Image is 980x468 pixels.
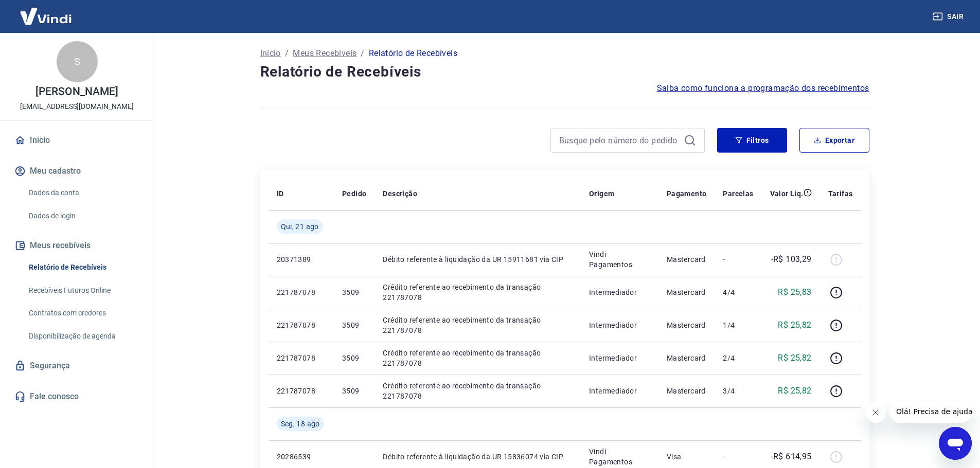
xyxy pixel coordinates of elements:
[6,7,86,15] span: Olá! Precisa de ajuda?
[57,41,98,82] div: S
[865,402,886,423] iframe: Fechar mensagem
[828,189,853,199] p: Tarifas
[342,353,366,363] p: 3509
[589,353,650,363] p: Intermediador
[723,189,753,199] p: Parcelas
[260,62,869,82] h4: Relatório de Recebíveis
[559,133,680,148] input: Busque pelo número do pedido
[939,427,972,460] iframe: Botão para abrir a janela de mensagens
[383,282,573,303] p: Crédito referente ao recebimento da transação 221787078
[35,86,118,97] p: [PERSON_NAME]
[277,452,326,462] p: 20286539
[723,254,753,265] p: -
[12,129,141,152] a: Início
[12,160,141,182] button: Meu cadastro
[285,47,289,60] p: /
[277,320,326,330] p: 221787078
[293,47,357,60] a: Meus Recebíveis
[277,386,326,396] p: 221787078
[342,287,366,297] p: 3509
[589,287,650,297] p: Intermediador
[589,249,650,270] p: Vindi Pagamentos
[277,254,326,265] p: 20371389
[717,128,787,153] button: Filtros
[723,287,753,297] p: 4/4
[723,320,753,330] p: 1/4
[667,287,707,297] p: Mastercard
[778,286,811,298] p: R$ 25,83
[778,385,811,397] p: R$ 25,82
[25,205,141,227] a: Dados de login
[770,189,804,199] p: Valor Líq.
[260,47,281,60] a: Início
[383,381,573,401] p: Crédito referente ao recebimento da transação 221787078
[12,385,141,408] a: Fale conosco
[799,128,869,153] button: Exportar
[890,400,972,423] iframe: Mensagem da empresa
[281,419,320,429] span: Seg, 18 ago
[667,353,707,363] p: Mastercard
[383,315,573,335] p: Crédito referente ao recebimento da transação 221787078
[25,257,141,278] a: Relatório de Recebíveis
[361,47,364,60] p: /
[723,452,753,462] p: -
[12,1,79,32] img: Vindi
[25,303,141,324] a: Contratos com credores
[383,452,573,462] p: Débito referente à liquidação da UR 15836074 via CIP
[342,386,366,396] p: 3509
[723,353,753,363] p: 2/4
[589,189,614,199] p: Origem
[277,287,326,297] p: 221787078
[589,386,650,396] p: Intermediador
[383,348,573,368] p: Crédito referente ao recebimento da transação 221787078
[25,326,141,347] a: Disponibilização de agenda
[277,353,326,363] p: 221787078
[589,446,650,467] p: Vindi Pagamentos
[383,254,573,265] p: Débito referente à liquidação da UR 15911681 via CIP
[25,182,141,203] a: Dados da conta
[12,354,141,377] a: Segurança
[342,320,366,330] p: 3509
[657,82,869,95] a: Saiba como funciona a programação dos recebimentos
[667,386,707,396] p: Mastercard
[281,221,319,232] span: Qui, 21 ago
[342,189,366,199] p: Pedido
[667,320,707,330] p: Mastercard
[667,189,707,199] p: Pagamento
[931,7,968,26] button: Sair
[778,319,811,331] p: R$ 25,82
[12,234,141,257] button: Meus recebíveis
[383,189,417,199] p: Descrição
[771,253,812,266] p: -R$ 103,29
[369,47,457,60] p: Relatório de Recebíveis
[778,352,811,364] p: R$ 25,82
[667,452,707,462] p: Visa
[667,254,707,265] p: Mastercard
[277,189,284,199] p: ID
[589,320,650,330] p: Intermediador
[25,280,141,301] a: Recebíveis Futuros Online
[771,451,812,463] p: -R$ 614,95
[723,386,753,396] p: 3/4
[20,101,134,112] p: [EMAIL_ADDRESS][DOMAIN_NAME]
